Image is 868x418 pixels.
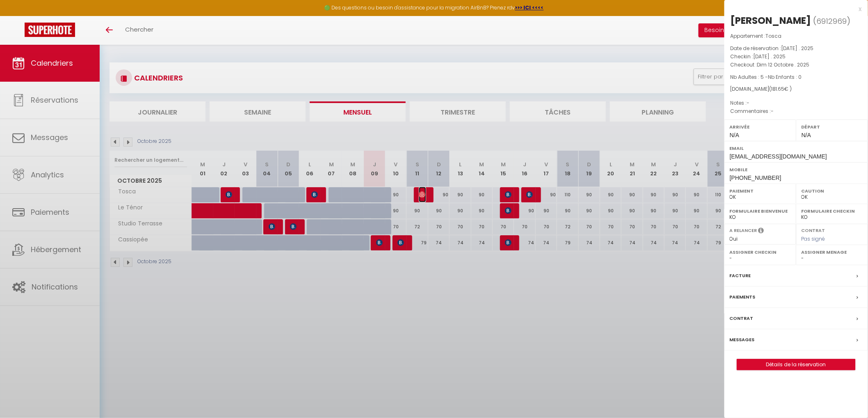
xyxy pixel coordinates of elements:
span: Dim 12 Octobre . 2025 [757,61,810,68]
span: Pas signé [802,235,825,242]
span: 6912969 [817,16,847,26]
p: Appartement : [731,32,862,40]
div: [DOMAIN_NAME] [731,85,862,93]
label: Contrat [730,314,754,323]
span: N/A [730,132,739,138]
span: - [771,108,774,115]
span: - [747,99,750,106]
label: Messages [730,335,755,344]
p: Notes : [731,99,862,107]
span: [PHONE_NUMBER] [730,175,781,181]
span: Nb Adultes : 5 - [731,73,802,80]
label: A relancer [730,227,757,234]
span: N/A [802,132,811,138]
p: Commentaires : [731,107,862,115]
label: Email [730,144,863,152]
label: Paiement [730,187,791,195]
span: Nb Enfants : 0 [768,73,802,80]
div: x [724,4,862,14]
a: Détails de la réservation [737,359,855,370]
label: Départ [802,123,863,131]
span: [DATE] . 2025 [754,53,786,60]
label: Facture [730,271,751,280]
label: Caution [802,187,863,195]
i: Sélectionner OUI si vous souhaiter envoyer les séquences de messages post-checkout [758,227,764,236]
label: Formulaire Checkin [802,207,863,215]
label: Mobile [730,165,863,174]
span: ( € ) [770,85,792,92]
p: Checkin : [731,53,862,61]
div: [PERSON_NAME] [731,14,811,27]
label: Contrat [802,227,825,232]
p: Checkout : [731,61,862,69]
label: Arrivée [730,123,791,131]
button: Détails de la réservation [737,359,856,370]
span: [EMAIL_ADDRESS][DOMAIN_NAME] [730,153,827,160]
span: [DATE] . 2025 [781,45,814,52]
label: Assigner Checkin [730,248,791,256]
span: Tosca [766,32,782,39]
label: Paiements [730,293,756,301]
span: 181.65 [772,85,785,92]
span: ( ) [813,15,851,27]
label: Assigner Menage [802,248,863,256]
p: Date de réservation : [731,44,862,53]
label: Formulaire Bienvenue [730,207,791,215]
